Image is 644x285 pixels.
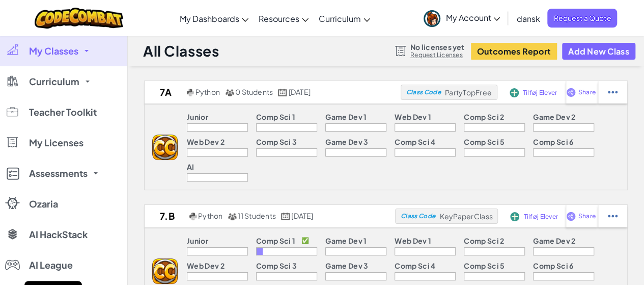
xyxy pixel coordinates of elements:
[145,209,395,224] a: 7.b Python 11 Students [DATE]
[29,46,78,56] span: My Classes
[547,9,617,28] a: Request a Quote
[225,89,234,96] img: MultipleUsers.png
[235,87,273,96] span: 0 Students
[566,212,576,221] img: IconShare_Purple.svg
[187,89,194,96] img: python.png
[533,237,575,245] p: Game Dev 2
[445,12,500,23] span: My Account
[464,262,505,270] p: Comp Sci 5
[533,138,573,146] p: Comp Sci 6
[325,262,368,270] p: Game Dev 3
[566,88,576,97] img: IconShare_Purple.svg
[325,113,367,121] p: Game Dev 1
[325,138,368,146] p: Game Dev 3
[314,5,375,32] a: Curriculum
[464,237,504,245] p: Comp Sci 2
[464,138,505,146] p: Comp Sci 5
[510,88,519,97] img: IconAddStudents.svg
[418,2,505,34] a: My Account
[195,87,220,96] span: Python
[278,89,287,96] img: calendar.svg
[189,213,197,220] img: python.png
[35,8,124,29] img: CodeCombat logo
[608,212,618,221] img: IconStudentEllipsis.svg
[187,262,225,270] p: Web Dev 2
[256,138,297,146] p: Comp Sci 3
[401,213,435,219] span: Class Code
[29,230,88,239] span: AI HackStack
[301,237,309,245] p: ✅
[29,199,58,209] span: Ozaria
[175,5,254,32] a: My Dashboards
[523,90,557,96] span: Tilføj Elever
[471,43,557,60] button: Outcomes Report
[395,138,435,146] p: Comp Sci 4
[228,213,237,220] img: MultipleUsers.png
[578,89,595,95] span: Share
[325,237,367,245] p: Game Dev 1
[238,211,276,220] span: 11 Students
[187,163,194,171] p: AI
[464,113,504,121] p: Comp Sci 2
[424,10,440,27] img: avatar
[259,13,299,24] span: Resources
[608,88,618,97] img: IconStudentEllipsis.svg
[180,13,239,24] span: My Dashboards
[143,41,219,61] h1: All Classes
[145,85,184,100] h2: 7a
[29,138,83,147] span: My Licenses
[187,138,225,146] p: Web Dev 2
[410,51,464,59] a: Request Licenses
[29,108,97,117] span: Teacher Toolkit
[562,43,635,60] button: Add New Class
[439,212,492,221] span: KeyPaperClass
[187,113,208,121] p: Junior
[152,258,178,284] img: logo
[145,85,401,100] a: 7a Python 0 Students [DATE]
[254,5,314,32] a: Resources
[29,77,79,86] span: Curriculum
[523,214,558,220] span: Tilføj Elever
[152,135,178,160] img: logo
[289,87,311,96] span: [DATE]
[533,262,573,270] p: Comp Sci 6
[578,213,595,219] span: Share
[319,13,361,24] span: Curriculum
[516,13,540,24] span: dansk
[256,262,297,270] p: Comp Sci 3
[395,113,431,121] p: Web Dev 1
[198,211,222,220] span: Python
[395,262,435,270] p: Comp Sci 4
[29,261,73,270] span: AI League
[445,88,492,97] span: PartyTopFree
[281,213,290,220] img: calendar.svg
[511,5,545,32] a: dansk
[256,113,295,121] p: Comp Sci 1
[256,237,295,245] p: Comp Sci 1
[395,237,431,245] p: Web Dev 1
[29,169,88,178] span: Assessments
[510,212,519,221] img: IconAddStudents.svg
[533,113,575,121] p: Game Dev 2
[187,237,208,245] p: Junior
[410,43,464,51] span: No licenses yet
[291,211,313,220] span: [DATE]
[145,209,187,224] h2: 7.b
[406,89,440,95] span: Class Code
